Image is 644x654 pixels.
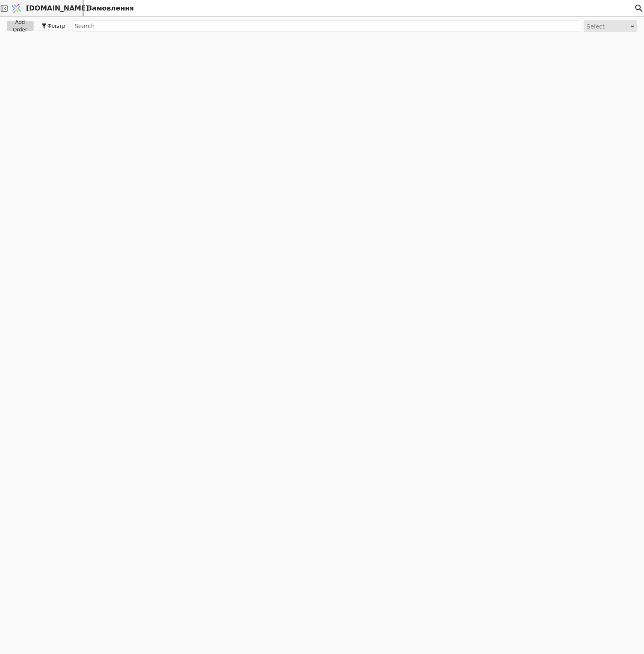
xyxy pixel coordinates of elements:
button: Add Order [7,21,34,31]
a: [DOMAIN_NAME] [8,0,84,16]
button: Фільтр [37,21,69,31]
div: Select [587,21,629,32]
span: [DOMAIN_NAME] [26,3,89,13]
img: Logo [10,0,23,16]
input: Search [73,20,580,32]
h2: Замовлення [84,3,134,13]
span: Фільтр [47,22,65,30]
